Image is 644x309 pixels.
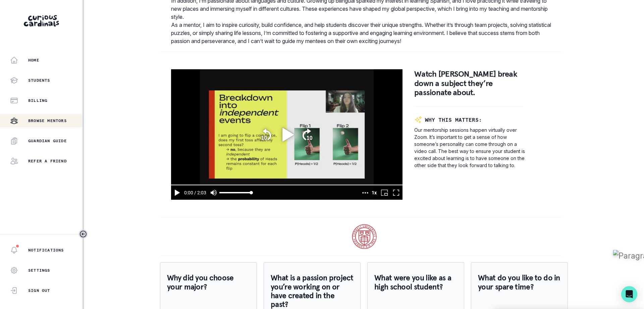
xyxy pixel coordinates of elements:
[621,286,637,302] div: Open Intercom Messenger
[374,273,457,291] p: What were you like as a high school student?
[352,224,377,249] img: Cornell University I
[28,98,47,103] p: Billing
[79,230,88,238] button: Toggle sidebar
[28,78,50,83] p: Students
[28,288,50,293] p: Sign Out
[24,15,59,27] img: Curious Cardinals Logo
[425,116,482,124] p: WHY THIS MATTERS:
[28,118,67,123] p: Browse Mentors
[171,21,557,45] p: As a mentor, I aim to inspire curiosity, build confidence, and help students discover their uniqu...
[167,273,250,291] p: Why did you choose your major?
[28,158,67,164] p: Refer a friend
[414,126,530,169] p: Our mentorship sessions happen virtually over Zoom. It’s important to get a sense of how someone’...
[28,247,64,253] p: Notifications
[414,69,530,97] p: Watch [PERSON_NAME] break down a subject they’re passionate about.
[28,57,39,63] p: Home
[28,138,67,144] p: Guardian Guide
[478,273,561,291] p: What do you like to do in your spare time?
[271,273,354,309] p: What is a passion project you’re working on or have created in the past?
[28,268,50,273] p: Settings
